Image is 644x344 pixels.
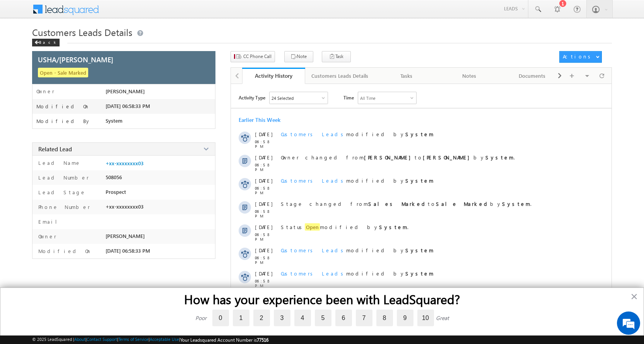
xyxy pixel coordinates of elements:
[32,39,60,46] div: Back
[36,103,90,110] label: Modified On
[255,209,278,218] span: 06:58 PM
[36,118,91,124] label: Modified By
[397,310,413,326] label: 9
[274,310,290,326] label: 3
[356,310,372,326] label: 7
[343,92,354,103] span: Time
[248,72,299,79] div: Activity History
[507,71,557,80] div: Documents
[272,96,294,101] div: 24 Selected
[106,88,145,94] span: [PERSON_NAME]
[405,177,434,184] strong: System
[233,310,249,326] label: 1
[368,200,428,207] strong: Sales Marked
[255,186,278,195] span: 06:58 PM
[281,177,434,184] span: modified by
[502,200,530,207] strong: System
[180,337,268,343] span: Your Leadsquared Account Number is
[281,177,346,184] span: Customers Leads
[253,310,270,326] label: 2
[36,248,92,254] label: Modified On
[281,154,515,161] span: Owner changed from to by .
[106,189,126,195] span: Prospect
[444,71,494,80] div: Notes
[255,200,272,207] span: [DATE]
[255,279,278,288] span: 06:58 PM
[376,310,393,326] label: 8
[255,224,272,230] span: [DATE]
[294,310,311,326] label: 4
[379,224,407,230] strong: System
[255,270,272,277] span: [DATE]
[360,96,376,101] div: All Time
[106,233,145,239] span: [PERSON_NAME]
[405,270,434,277] strong: System
[36,218,63,225] label: Email
[239,116,280,123] div: Earlier This Week
[281,223,408,231] span: Status modified by .
[32,26,132,38] span: Customers Leads Details
[106,174,122,180] span: 508056
[106,103,150,109] span: [DATE] 06:58:33 PM
[38,145,72,153] span: Related Lead
[36,88,55,94] label: Owner
[255,177,272,184] span: [DATE]
[270,92,328,104] div: Owner Changed,Status Changed,Stage Changed,Source Changed,Notes & 19 more..
[485,154,514,161] strong: System
[405,247,434,253] strong: System
[195,314,207,322] div: Poor
[16,292,628,306] h2: How has your experience been with LeadSquared?
[36,174,89,181] label: Lead Number
[281,247,434,253] span: modified by
[381,71,431,80] div: Tasks
[281,247,346,253] span: Customers Leads
[36,159,81,166] label: Lead Name
[36,233,56,240] label: Owner
[255,232,278,241] span: 06:58 PM
[255,255,278,265] span: 06:58 PM
[255,139,278,149] span: 06:58 PM
[305,223,320,231] span: Open
[630,290,638,303] button: Close
[255,163,278,172] span: 06:58 PM
[281,270,346,277] span: Customers Leads
[106,204,143,210] span: +xx-xxxxxxxx03
[311,71,368,80] div: Customers Leads Details
[436,314,449,322] div: Great
[284,51,313,62] button: Note
[38,55,113,64] span: USHA/[PERSON_NAME]
[255,247,272,253] span: [DATE]
[563,53,593,60] div: Actions
[243,53,272,60] span: CC Phone Call
[150,337,179,342] a: Acceptable Use
[423,154,473,161] strong: [PERSON_NAME]
[257,337,268,343] span: 77516
[212,310,229,326] label: 0
[32,337,268,343] span: © 2025 LeadSquared | | | | |
[255,154,272,161] span: [DATE]
[405,131,434,137] strong: System
[281,131,434,137] span: modified by
[281,200,531,207] span: Stage changed from to by .
[106,248,150,254] span: [DATE] 06:58:33 PM
[322,51,351,62] button: Task
[36,204,90,210] label: Phone Number
[281,131,346,137] span: Customers Leads
[436,200,490,207] strong: Sale Marked
[118,337,149,342] a: Terms of Service
[315,310,331,326] label: 5
[74,337,85,342] a: About
[38,68,88,77] span: Open - Sale Marked
[417,310,434,326] label: 10
[36,189,86,195] label: Lead Stage
[281,270,434,277] span: modified by
[255,131,272,137] span: [DATE]
[87,337,117,342] a: Contact Support
[106,160,143,166] span: +xx-xxxxxxxx03
[364,154,415,161] strong: [PERSON_NAME]
[106,118,123,124] span: System
[335,310,352,326] label: 6
[239,92,265,103] span: Activity Type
